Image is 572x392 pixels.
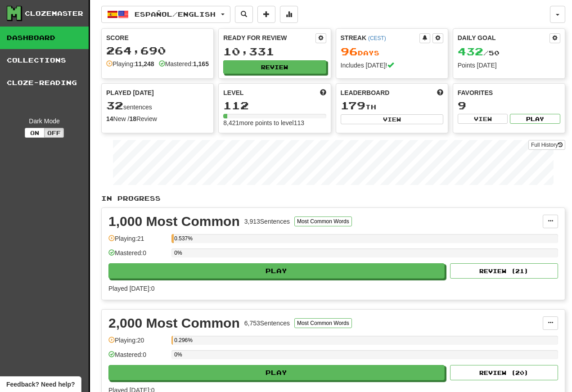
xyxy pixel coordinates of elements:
button: Most Common Words [294,318,352,328]
button: Español/English [101,6,230,23]
div: 9 [458,100,560,111]
button: More stats [280,6,298,23]
div: 2,000 Most Common [108,316,240,330]
div: Mastered: 0 [108,248,167,263]
div: Playing: 20 [108,336,167,351]
a: Full History [528,140,565,150]
strong: 18 [129,115,136,122]
button: On [25,128,45,138]
div: th [341,100,443,112]
div: Daily Goal [458,33,549,43]
button: View [458,114,508,124]
span: Español / English [135,10,216,18]
span: 32 [106,99,123,112]
span: Leaderboard [341,88,390,97]
strong: 14 [106,115,113,122]
button: Play [108,263,445,279]
div: 264,690 [106,45,209,56]
div: 10,331 [223,46,326,57]
p: In Progress [101,194,565,203]
div: 8,421 more points to level 113 [223,118,326,127]
span: Played [DATE] [106,88,154,97]
div: Score [106,33,209,42]
div: sentences [106,100,209,112]
div: Ready for Review [223,33,315,42]
div: New / Review [106,114,209,123]
button: Play [108,365,445,380]
span: This week in points, UTC [437,88,443,97]
button: Review (20) [450,365,558,380]
button: Most Common Words [294,216,352,226]
div: Favorites [458,88,560,97]
span: / 50 [458,49,500,57]
span: 96 [341,45,358,58]
div: Playing: [106,59,154,68]
button: Review (21) [450,263,558,279]
span: Score more points to level up [320,88,326,97]
button: Off [44,128,64,138]
div: Includes [DATE]! [341,61,443,70]
div: Day s [341,46,443,58]
button: Add sentence to collection [257,6,275,23]
span: 432 [458,45,483,58]
div: 6,753 Sentences [244,319,290,328]
div: 1,000 Most Common [108,215,240,228]
strong: 1,165 [193,60,209,68]
div: Mastered: [159,59,209,68]
button: View [341,114,443,124]
div: Clozemaster [25,9,83,18]
span: Open feedback widget [6,380,75,389]
div: 3,913 Sentences [244,217,290,226]
div: Mastered: 0 [108,350,167,365]
span: Played [DATE]: 0 [108,285,154,292]
div: Points [DATE] [458,61,560,70]
span: 179 [341,99,365,112]
strong: 11,248 [135,60,154,68]
button: Search sentences [235,6,253,23]
span: Level [223,88,243,97]
div: Dark Mode [7,117,82,126]
div: Playing: 21 [108,234,167,249]
a: (CEST) [368,35,386,41]
button: Review [223,60,326,74]
div: Streak [341,33,419,42]
button: Play [510,114,560,124]
div: 112 [223,100,326,111]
